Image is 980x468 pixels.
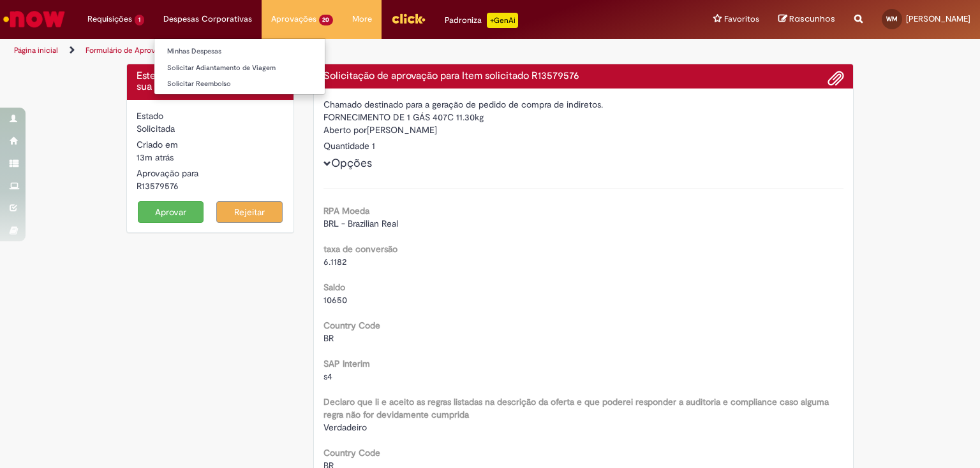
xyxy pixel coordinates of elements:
[886,15,898,23] span: WM
[323,422,367,433] span: Verdadeiro
[319,15,334,25] span: 20
[137,180,284,192] div: R13579576
[323,111,844,124] div: FORNECIMENTO DE 1 GÁS 407C 11.30kg
[323,320,380,331] b: Country Code
[216,201,283,223] button: Rejeitar
[323,281,345,293] b: Saldo
[789,13,835,25] span: Rascunhos
[323,71,844,82] h4: Solicitação de aprovação para Item solicitado R13579576
[87,13,132,25] span: Requisições
[137,138,178,151] label: Criado em
[323,358,370,369] b: SAP Interim
[14,45,58,55] a: Página inicial
[271,13,316,25] span: Aprovações
[323,294,347,306] span: 10650
[135,15,144,25] span: 1
[323,98,844,111] div: Chamado destinado para a geração de pedido de compra de indiretos.
[1,6,67,32] img: ServiceNow
[137,152,174,163] time: 30/09/2025 07:54:11
[323,396,829,420] b: Declaro que li e aceito as regras listadas na descrição da oferta e que poderei responder a audit...
[323,243,397,255] b: taxa de conversão
[323,447,380,458] b: Country Code
[154,61,325,75] a: Solicitar Adiantamento de Viagem
[137,71,284,93] h4: Este Item solicitado requer a sua aprovação
[391,9,426,28] img: click_logo_yellow_360x200.png
[487,13,518,28] p: +GenAi
[154,38,325,95] ul: Despesas Corporativas
[137,122,284,135] div: Solicitada
[323,256,346,267] span: 6.1182
[906,13,970,24] span: [PERSON_NAME]
[323,205,369,216] b: RPA Moeda
[323,332,334,344] span: BR
[323,124,367,136] label: Aberto por
[724,13,759,25] span: Favoritos
[352,13,372,25] span: More
[778,13,835,25] a: Rascunhos
[137,151,284,164] div: 30/09/2025 07:54:11
[10,39,644,62] ul: Trilhas de página
[137,167,198,180] label: Aprovação para
[323,218,398,229] span: BRL - Brazilian Real
[137,110,163,122] label: Estado
[154,77,325,91] a: Solicitar Reembolso
[137,152,174,163] span: 13m atrás
[138,201,204,223] button: Aprovar
[163,13,252,25] span: Despesas Corporativas
[445,13,518,28] div: Padroniza
[154,45,325,59] a: Minhas Despesas
[323,371,332,382] span: s4
[323,139,844,152] div: Quantidade 1
[323,124,844,139] div: [PERSON_NAME]
[85,45,172,55] a: Formulário de Aprovação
